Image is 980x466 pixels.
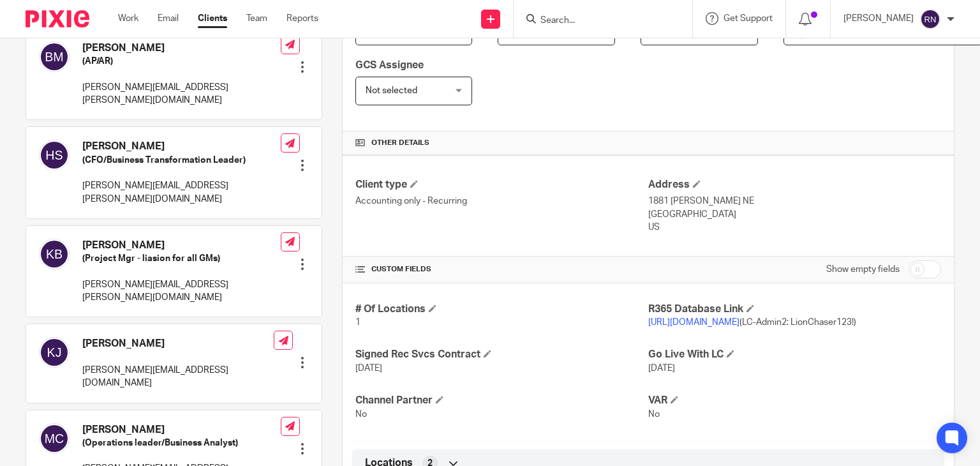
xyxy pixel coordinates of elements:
[26,10,89,27] img: Pixie
[355,60,424,70] span: GCS Assignee
[355,364,382,373] span: [DATE]
[355,264,648,274] h4: CUSTOM FIELDS
[82,364,274,390] p: [PERSON_NAME][EMAIL_ADDRESS][DOMAIN_NAME]
[82,437,281,449] h5: (Operations leader/Business Analyst)
[82,55,281,68] h5: (AP/AR)
[920,9,940,29] img: svg%3E
[39,423,70,454] img: svg%3E
[39,337,70,368] img: svg%3E
[82,41,281,55] h4: [PERSON_NAME]
[39,140,70,170] img: svg%3E
[371,138,429,148] span: Other details
[366,86,417,95] span: Not selected
[82,278,281,304] p: [PERSON_NAME][EMAIL_ADDRESS][PERSON_NAME][DOMAIN_NAME]
[648,303,941,316] h4: R365 Database Link
[648,318,739,327] a: [URL][DOMAIN_NAME]
[198,12,227,25] a: Clients
[724,14,773,23] span: Get Support
[648,178,941,192] h4: Address
[648,348,941,361] h4: Go Live With LC
[539,15,654,27] input: Search
[648,318,856,327] span: (LC-Admin2: LionChaser123!)
[118,12,138,25] a: Work
[355,394,648,407] h4: Channel Partner
[39,41,70,72] img: svg%3E
[82,140,281,153] h4: [PERSON_NAME]
[843,12,914,25] p: [PERSON_NAME]
[158,12,179,25] a: Email
[39,239,70,269] img: svg%3E
[355,178,648,192] h4: Client type
[82,337,274,350] h4: [PERSON_NAME]
[82,239,281,252] h4: [PERSON_NAME]
[286,12,318,25] a: Reports
[648,410,660,419] span: No
[355,318,360,327] span: 1
[82,252,281,265] h5: (Project Mgr - liasion for all GMs)
[826,263,900,276] label: Show empty fields
[648,221,941,234] p: US
[82,81,281,107] p: [PERSON_NAME][EMAIL_ADDRESS][PERSON_NAME][DOMAIN_NAME]
[648,364,675,373] span: [DATE]
[355,303,648,316] h4: # Of Locations
[82,179,281,206] p: [PERSON_NAME][EMAIL_ADDRESS][PERSON_NAME][DOMAIN_NAME]
[648,208,941,221] p: [GEOGRAPHIC_DATA]
[82,423,281,437] h4: [PERSON_NAME]
[82,154,281,167] h5: (CFO/Business Transformation Leader)
[648,394,941,407] h4: VAR
[648,195,941,207] p: 1881 [PERSON_NAME] NE
[355,348,648,361] h4: Signed Rec Svcs Contract
[355,410,367,419] span: No
[355,195,648,207] p: Accounting only - Recurring
[246,12,267,25] a: Team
